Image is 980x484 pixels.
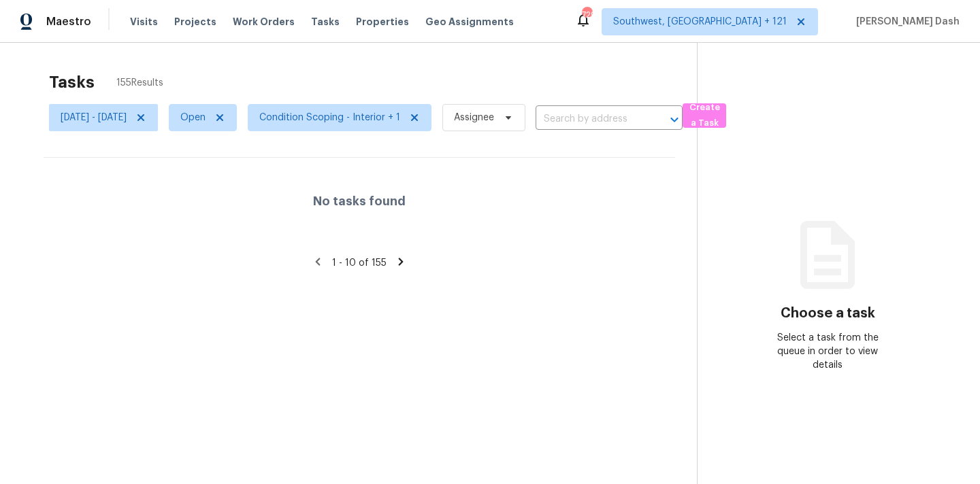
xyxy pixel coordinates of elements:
[233,15,295,29] span: Work Orders
[313,194,406,208] h4: No tasks found
[665,110,684,129] button: Open
[116,76,163,90] span: 155 Results
[332,258,387,268] span: 1 - 10 of 155
[174,15,216,29] span: Projects
[763,331,894,372] div: Select a task from the queue in order to view details
[425,15,514,29] span: Geo Assignments
[180,111,206,124] span: Open
[356,15,409,29] span: Properties
[582,8,591,22] div: 729
[683,103,726,128] button: Create a Task
[454,111,494,124] span: Assignee
[689,100,719,131] span: Create a Task
[49,75,95,89] h2: Tasks
[61,111,127,124] span: [DATE] - [DATE]
[259,111,400,124] span: Condition Scoping - Interior + 1
[311,17,340,27] span: Tasks
[130,15,158,29] span: Visits
[536,109,644,130] input: Search by address
[851,15,960,29] span: [PERSON_NAME] Dash
[781,307,875,320] h3: Choose a task
[613,15,787,29] span: Southwest, [GEOGRAPHIC_DATA] + 121
[46,15,91,29] span: Maestro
